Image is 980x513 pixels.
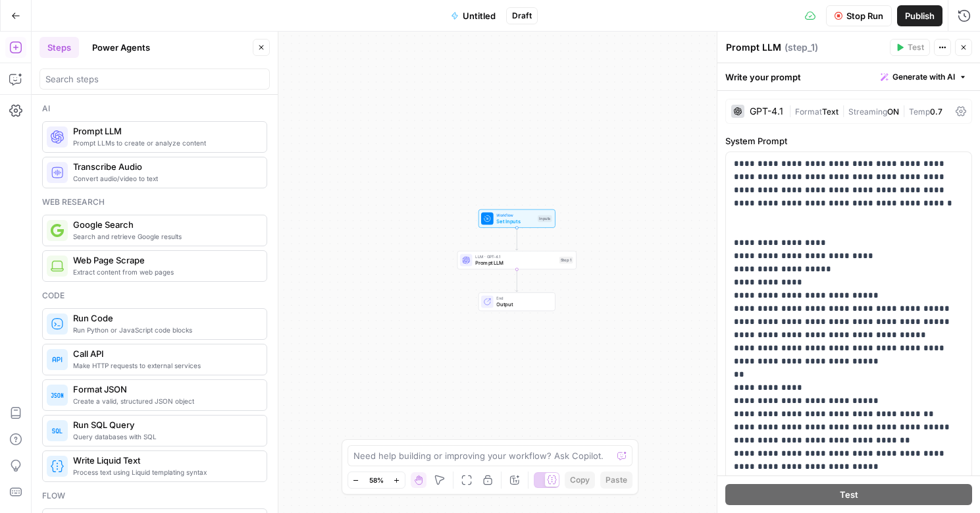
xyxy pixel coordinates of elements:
[726,41,781,54] textarea: Prompt LLM
[369,475,384,485] span: 58%
[516,269,519,292] g: Edge from step_1 to end
[73,360,256,371] span: Make HTTP requests to external services
[73,347,256,360] span: Call API
[908,41,924,53] span: Test
[73,396,256,406] span: Create a valid, structured JSON object
[84,37,158,58] button: Power Agents
[496,295,548,301] span: End
[838,104,848,117] span: |
[512,10,532,22] span: Draft
[73,383,256,396] span: Format JSON
[73,267,256,277] span: Extract content from web pages
[457,251,577,269] div: LLM · GPT-4.1Prompt LLMStep 1
[848,107,887,117] span: Streaming
[45,72,264,86] input: Search steps
[875,68,972,86] button: Generate with AI
[785,41,818,54] span: ( step_1 )
[899,104,909,117] span: |
[565,472,595,489] button: Copy
[892,71,955,83] span: Generate with AI
[475,254,556,259] span: LLM · GPT-4.1
[42,103,267,115] div: Ai
[826,5,892,26] button: Stop Run
[600,472,632,489] button: Paste
[73,124,256,138] span: Prompt LLM
[42,490,267,502] div: Flow
[909,107,930,117] span: Temp
[73,467,256,477] span: Process text using Liquid templating syntax
[606,474,627,486] span: Paste
[725,134,972,148] label: System Prompt
[516,228,519,250] g: Edge from start to step_1
[930,107,942,117] span: 0.7
[725,484,972,505] button: Test
[73,160,256,173] span: Transcribe Audio
[717,63,980,90] div: Write your prompt
[73,138,256,148] span: Prompt LLMs to create or analyze content
[788,104,795,117] span: |
[73,231,256,242] span: Search and retrieve Google results
[750,107,783,116] div: GPT-4.1
[496,217,534,225] span: Set Inputs
[475,259,556,267] span: Prompt LLM
[840,488,858,501] span: Test
[496,212,534,218] span: Workflow
[73,218,256,231] span: Google Search
[443,5,503,26] button: Untitled
[822,107,838,117] span: Text
[73,431,256,442] span: Query databases with SQL
[42,196,267,208] div: Web research
[890,39,930,56] button: Test
[538,215,552,223] div: Inputs
[905,9,935,22] span: Publish
[73,254,256,267] span: Web Page Scrape
[73,325,256,335] span: Run Python or JavaScript code blocks
[846,9,883,22] span: Stop Run
[559,257,573,264] div: Step 1
[42,290,267,302] div: Code
[457,292,577,311] div: EndOutput
[39,37,79,58] button: Steps
[457,209,577,228] div: WorkflowSet InputsInputs
[887,107,899,117] span: ON
[73,454,256,467] span: Write Liquid Text
[897,5,942,26] button: Publish
[463,9,496,22] span: Untitled
[795,107,822,117] span: Format
[570,474,590,486] span: Copy
[73,173,256,184] span: Convert audio/video to text
[73,311,256,325] span: Run Code
[496,300,548,308] span: Output
[73,418,256,431] span: Run SQL Query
